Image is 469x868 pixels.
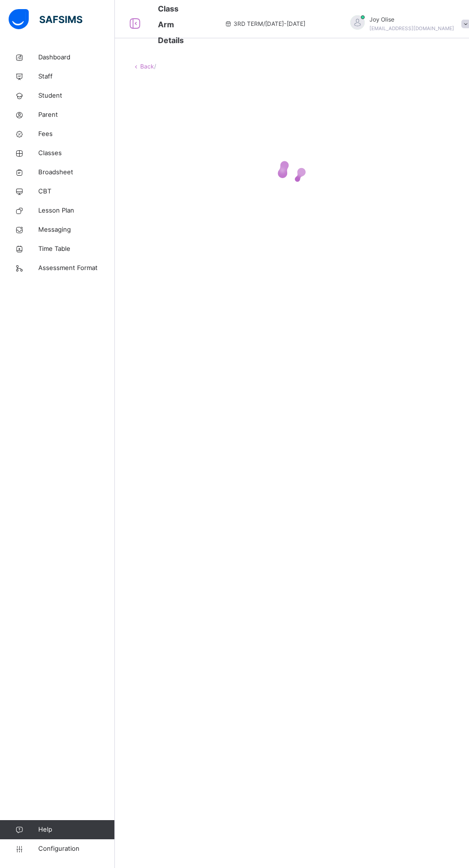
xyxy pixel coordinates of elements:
span: [EMAIL_ADDRESS][DOMAIN_NAME] [369,25,454,31]
span: Assessment Format [38,263,115,273]
span: Messaging [38,225,115,235]
span: Student [38,91,115,101]
span: Help [38,825,114,834]
img: safsims [9,9,82,29]
span: Time Table [38,244,115,254]
span: Joy Olise [369,15,454,24]
span: Staff [38,72,115,81]
span: CBT [38,187,115,196]
span: Class Arm Details [158,4,184,45]
span: Lesson Plan [38,206,115,215]
span: Configuration [38,844,114,854]
span: Fees [38,129,115,139]
span: Parent [38,110,115,120]
span: Dashboard [38,53,115,62]
span: Classes [38,148,115,158]
a: Back [140,63,154,70]
span: session/term information [224,20,305,28]
span: / [154,63,156,70]
span: Broadsheet [38,168,115,177]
